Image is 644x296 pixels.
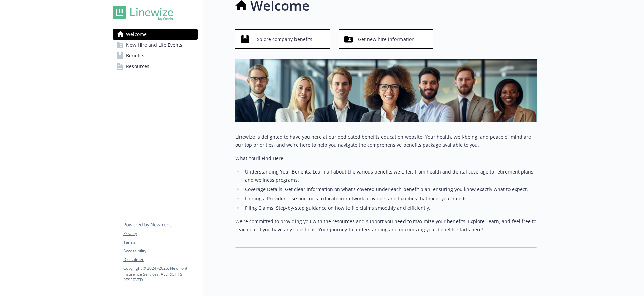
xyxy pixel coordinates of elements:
span: Get new hire information [358,33,415,46]
a: New Hire and Life Events [113,40,198,50]
p: Linewize is delighted to have you here at our dedicated benefits education website. Your health, ... [235,133,537,149]
button: Explore company benefits [235,29,330,49]
li: Finding a Provider: Use our tools to locate in-network providers and facilities that meet your ne... [243,195,537,203]
p: Copyright © 2024 - 2025 , Newfront Insurance Services, ALL RIGHTS RESERVED [123,265,197,283]
p: We’re committed to providing you with the resources and support you need to maximize your benefit... [235,217,537,234]
li: Filing Claims: Step-by-step guidance on how to file claims smoothly and efficiently. [243,204,537,212]
a: Privacy [123,231,197,237]
li: Coverage Details: Get clear information on what’s covered under each benefit plan, ensuring you k... [243,185,537,193]
span: Welcome [126,29,147,40]
a: Accessibility [123,248,197,254]
span: Resources [126,61,149,72]
a: Terms [123,239,197,245]
li: Understanding Your Benefits: Learn all about the various benefits we offer, from health and denta... [243,168,537,184]
span: Explore company benefits [254,33,312,46]
button: Get new hire information [339,29,433,49]
a: Welcome [113,29,198,40]
span: New Hire and Life Events [126,40,182,50]
span: Benefits [126,50,144,61]
a: Benefits [113,50,198,61]
img: overview page banner [235,59,537,122]
a: Resources [113,61,198,72]
p: What You’ll Find Here: [235,154,537,162]
a: Disclaimer [123,257,197,263]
